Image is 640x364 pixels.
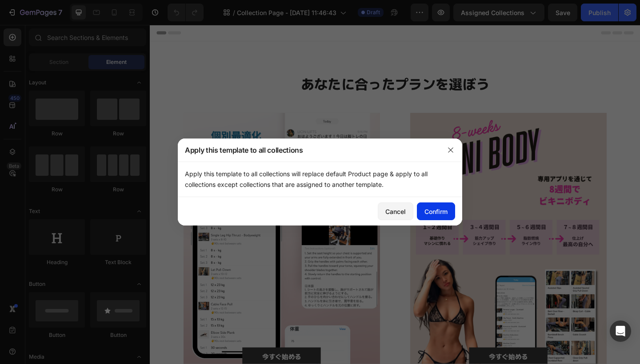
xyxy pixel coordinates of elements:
div: Confirm [424,207,448,216]
p: Apply this template to all collections will replace default Product page & apply to all collectio... [185,169,455,190]
div: Open Intercom Messenger [610,320,631,342]
button: Confirm [417,202,455,220]
div: Cancel [385,207,406,216]
strong: あなたに合ったプランを選ぼう [164,53,369,75]
div: Apply this template to all collections [178,138,439,162]
button: Cancel [378,202,413,220]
